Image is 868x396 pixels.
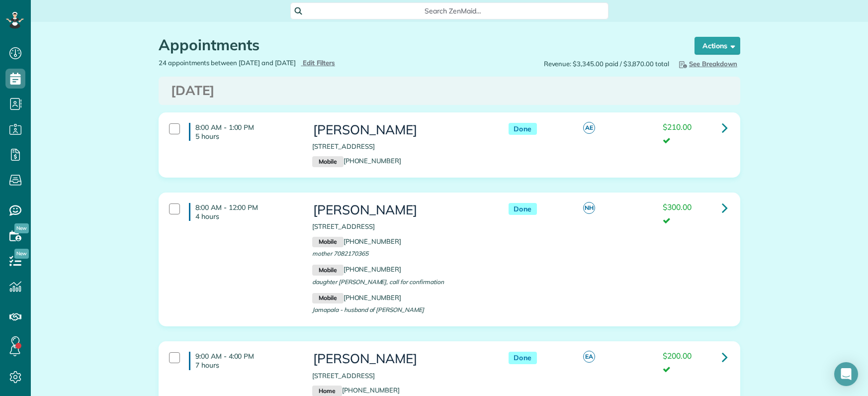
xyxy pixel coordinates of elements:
span: Done [509,352,537,364]
h4: 8:00 AM - 12:00 PM [189,203,297,221]
h3: [PERSON_NAME] [312,123,488,137]
h3: [DATE] [171,84,728,98]
a: Mobile[PHONE_NUMBER] [312,157,401,165]
p: [STREET_ADDRESS] [312,142,488,151]
h4: 9:00 AM - 4:00 PM [189,352,297,370]
small: Mobile [312,237,343,248]
span: Done [509,203,537,215]
h1: Appointments [159,37,676,53]
span: EA [583,351,595,363]
div: 24 appointments between [DATE] and [DATE] [151,58,449,68]
span: $200.00 [663,351,692,361]
small: Mobile [312,293,343,304]
span: $300.00 [663,202,692,212]
a: Mobile[PHONE_NUMBER] [312,237,401,245]
h4: 8:00 AM - 1:00 PM [189,123,297,141]
a: Edit Filters [301,59,335,67]
small: Mobile [312,265,343,276]
p: [STREET_ADDRESS] [312,222,488,231]
span: New [14,249,29,259]
small: Mobile [312,156,343,167]
span: Jamapala - husband of [PERSON_NAME] [312,306,424,313]
span: Done [509,123,537,135]
a: Mobile[PHONE_NUMBER] [312,294,401,301]
p: [STREET_ADDRESS] [312,371,488,381]
span: NH [583,202,595,214]
span: Edit Filters [303,59,335,67]
div: Open Intercom Messenger [834,362,858,386]
button: See Breakdown [674,58,740,69]
button: Actions [694,37,740,55]
span: New [14,223,29,233]
h3: [PERSON_NAME] [312,352,488,366]
h3: [PERSON_NAME] [312,203,488,217]
span: See Breakdown [677,60,737,68]
span: $210.00 [663,122,692,132]
span: daughter [PERSON_NAME], call for confirmation [312,278,443,286]
a: Home[PHONE_NUMBER] [312,386,400,394]
span: Revenue: $3,345.00 paid / $3,870.00 total [544,59,669,69]
p: 4 hours [195,212,297,221]
p: 5 hours [195,132,297,141]
span: AE [583,122,595,134]
p: 7 hours [195,361,297,370]
a: Mobile[PHONE_NUMBER] [312,265,401,273]
span: mother 7082170365 [312,250,368,257]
